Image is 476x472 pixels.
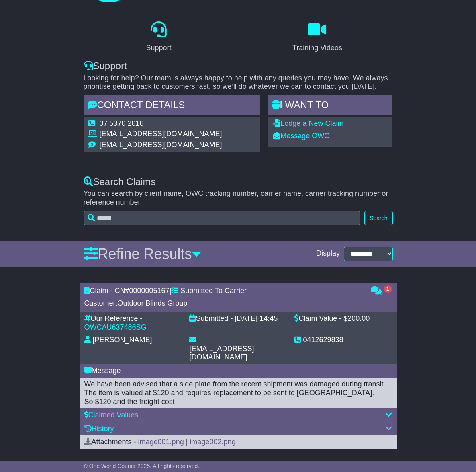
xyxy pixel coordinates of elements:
span: Display [316,249,340,258]
a: Training Videos [287,18,347,56]
div: Search Claims [84,176,393,188]
span: | [186,438,188,446]
div: Submitted - [189,314,233,323]
span: Outdoor Blinds Group [118,299,188,307]
span: Attachments - [84,438,136,446]
div: Support [146,43,171,53]
div: Claim Value - [294,314,341,323]
a: image002.png [190,438,235,446]
div: [PERSON_NAME] [93,336,152,345]
div: Training Videos [292,43,342,53]
td: [EMAIL_ADDRESS][DOMAIN_NAME] [100,130,222,141]
div: Support [84,60,393,72]
div: Claim - CN# | [84,287,363,296]
div: Our Reference - [84,314,143,323]
a: Claimed Values [84,411,139,419]
a: History [84,425,114,433]
div: I WANT to [268,95,392,117]
p: You can search by client name, OWC tracking number, carrier name, carrier tracking number or refe... [84,189,393,207]
span: Submitted To Carrier [180,287,247,295]
div: Message [84,367,392,376]
a: Refine Results [84,246,201,262]
a: OWCAU637486SG [84,323,147,331]
div: We have been advised that a side plate from the recent shipment was damaged during transit. The i... [84,380,392,406]
div: [DATE] 14:45 [235,314,278,323]
span: 0000005167 [129,287,170,295]
a: 1 [371,287,392,295]
td: [EMAIL_ADDRESS][DOMAIN_NAME] [100,141,222,150]
td: 07 5370 2016 [100,119,222,130]
div: Contact Details [84,95,261,117]
div: Claimed Values [84,411,392,420]
div: Customer: [84,299,363,308]
div: [EMAIL_ADDRESS][DOMAIN_NAME] [189,345,286,362]
div: $200.00 [343,314,370,323]
button: Search [364,211,392,225]
div: 0412629838 [303,336,343,345]
a: image001.png [138,438,184,446]
a: Message OWC [273,132,329,140]
div: History [84,425,392,433]
span: 1 [384,285,392,293]
a: Support [141,18,176,56]
span: © One World Courier 2025. All rights reserved. [84,463,200,469]
a: Lodge a New Claim [273,119,343,127]
p: Looking for help? Our team is always happy to help with any queries you may have. We always prior... [84,74,393,91]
